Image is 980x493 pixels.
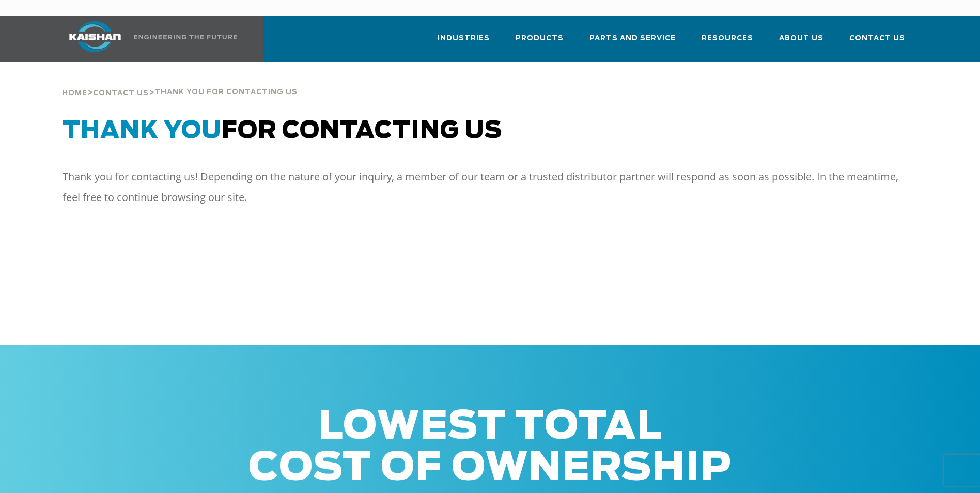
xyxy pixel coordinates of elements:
[438,25,490,60] a: Industries
[702,25,753,60] a: Resources
[63,166,899,208] p: Thank you for contacting us! Depending on the nature of your inquiry, a member of our team or a t...
[134,35,237,39] img: Engineering the future
[62,62,298,101] div: > >
[589,33,676,44] span: Parts and Service
[849,25,905,60] a: Contact Us
[56,21,134,52] img: kaishan logo
[849,33,905,44] span: Contact Us
[93,88,149,97] a: Contact Us
[63,119,222,143] span: Thank You
[702,33,753,44] span: Resources
[516,25,564,60] a: Products
[63,119,502,143] span: for Contacting Us
[779,25,823,60] a: About Us
[154,89,298,96] span: thank you for contacting us
[93,90,149,97] span: Contact Us
[62,90,87,97] span: Home
[56,16,239,62] a: Kaishan USA
[589,25,676,60] a: Parts and Service
[62,88,87,97] a: Home
[516,33,564,44] span: Products
[779,33,823,44] span: About Us
[438,33,490,44] span: Industries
